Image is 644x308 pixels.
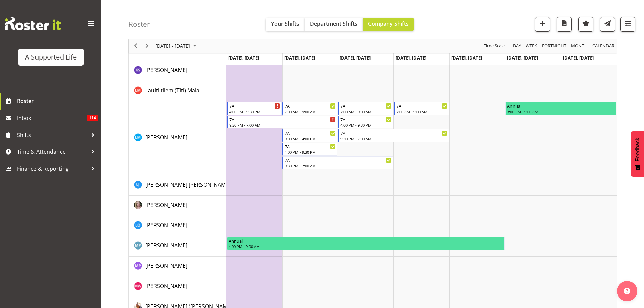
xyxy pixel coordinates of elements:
span: Lauitiitilem (Titi) Maiai [145,87,201,94]
h4: Roster [128,20,150,28]
span: Month [570,42,588,50]
span: [DATE], [DATE] [340,55,371,61]
span: Time & Attendance [17,147,88,157]
span: [DATE], [DATE] [284,55,315,61]
a: [PERSON_NAME] [145,133,187,141]
span: [PERSON_NAME] [145,201,187,209]
button: Timeline Week [525,42,539,50]
button: Your Shifts [266,18,305,31]
div: previous period [130,39,141,53]
a: [PERSON_NAME] [145,282,187,290]
button: Download a PDF of the roster according to the set date range. [557,17,572,32]
span: Roster [17,96,98,106]
button: Add a new shift [535,17,550,32]
span: Week [525,42,538,50]
span: [DATE], [DATE] [396,55,426,61]
button: Company Shifts [363,18,414,31]
button: Send a list of all shifts for the selected filtered period to all rostered employees. [600,17,615,32]
span: Time Scale [483,42,505,50]
span: [DATE] - [DATE] [154,42,191,50]
span: 114 [87,115,98,121]
button: Highlight an important date within the roster. [578,17,593,32]
a: [PERSON_NAME] [145,241,187,250]
button: September 2025 [154,42,199,50]
span: Fortnight [541,42,567,50]
button: Month [591,42,616,50]
a: [PERSON_NAME] [145,201,187,209]
button: Timeline Day [512,42,522,50]
a: [PERSON_NAME] [PERSON_NAME] [145,181,231,189]
img: Rosterit website logo [5,17,61,30]
span: [DATE], [DATE] [507,55,538,61]
button: Next [143,42,152,50]
span: [PERSON_NAME] [145,282,187,290]
span: Your Shifts [271,20,299,27]
span: Company Shifts [368,20,409,27]
span: [PERSON_NAME] [PERSON_NAME] [145,181,231,188]
a: Lauitiitilem (Titi) Maiai [145,86,201,94]
span: [PERSON_NAME] [145,134,187,141]
div: next period [141,39,153,53]
button: Feedback - Show survey [631,131,644,177]
span: Department Shifts [310,20,357,27]
td: Maria Wood resource [129,277,226,297]
span: Day [512,42,522,50]
button: Filter Shifts [620,17,635,32]
span: [DATE], [DATE] [451,55,482,61]
button: Previous [131,42,140,50]
td: Lisa Brown-Bayliss resource [129,196,226,216]
a: [PERSON_NAME] [145,262,187,270]
td: Lauren Moult resource [129,101,226,175]
button: Department Shifts [305,18,363,31]
button: Fortnight [541,42,568,50]
span: Finance & Reporting [17,164,88,174]
a: [PERSON_NAME] [145,66,187,74]
a: [PERSON_NAME] [145,221,187,229]
span: calendar [592,42,615,50]
button: Time Scale [483,42,506,50]
button: Timeline Month [570,42,589,50]
td: Mani Pereira resource [129,257,226,277]
span: [PERSON_NAME] [145,221,187,229]
span: [DATE], [DATE] [563,55,594,61]
div: September 22 - 28, 2025 [153,39,200,53]
td: Lucila Opatowski resource [129,216,226,236]
span: Shifts [17,130,88,140]
td: Kirsten Sutherland resource [129,61,226,81]
span: [DATE], [DATE] [228,55,259,61]
td: Lauitiitilem (Titi) Maiai resource [129,81,226,101]
span: Inbox [17,113,87,123]
div: A Supported Life [25,52,77,62]
td: Maara Pokia resource [129,236,226,257]
td: Linda Jade Johnston resource [129,175,226,196]
span: Feedback [635,138,641,161]
img: help-xxl-2.png [624,288,630,294]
